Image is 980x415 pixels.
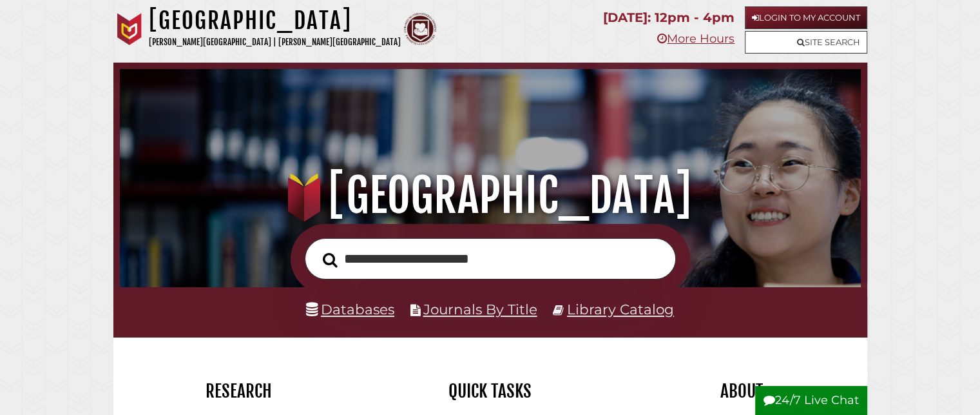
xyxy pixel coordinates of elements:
[603,6,735,29] p: [DATE]: 12pm - 4pm
[626,380,858,402] h2: About
[306,301,394,318] a: Databases
[745,6,867,29] a: Login to My Account
[745,31,867,54] a: Site Search
[123,380,355,402] h2: Research
[149,6,401,35] h1: [GEOGRAPHIC_DATA]
[374,380,606,402] h2: Quick Tasks
[113,13,146,45] img: Calvin University
[323,252,338,267] i: Search
[134,167,845,224] h1: [GEOGRAPHIC_DATA]
[423,301,537,318] a: Journals By Title
[404,13,436,45] img: Calvin Theological Seminary
[567,301,674,318] a: Library Catalog
[149,35,401,50] p: [PERSON_NAME][GEOGRAPHIC_DATA] | [PERSON_NAME][GEOGRAPHIC_DATA]
[316,248,344,271] button: Search
[657,32,735,46] a: More Hours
